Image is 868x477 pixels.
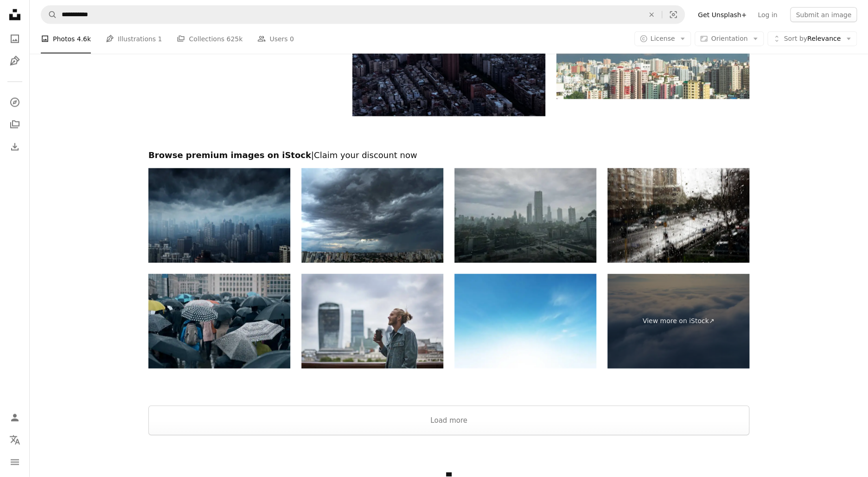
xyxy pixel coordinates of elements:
a: Illustrations 1 [106,24,162,54]
button: Menu [6,453,24,471]
a: Users 0 [257,24,294,54]
button: Load more [148,406,749,435]
a: Collections 625k [177,24,243,54]
h2: Browse premium images on iStock [148,150,749,161]
button: Submit an image [790,7,857,22]
a: Log in [752,7,783,22]
span: Relevance [784,34,841,44]
button: Search Unsplash [41,6,57,24]
span: License [651,35,675,42]
a: Log in / Sign up [6,408,24,427]
button: Language [6,431,24,449]
span: Orientation [711,35,747,42]
a: View more on iStock↗ [607,274,749,369]
a: Explore [6,93,24,112]
span: | Claim your discount now [311,150,417,160]
span: 0 [290,34,294,44]
img: Pensive hipster drinking coffee in the street at London [301,274,443,369]
span: 625k [226,34,243,44]
a: Download History [6,138,24,156]
span: Sort by [784,35,807,42]
a: Photos [6,30,24,48]
img: Stormy background. [301,168,443,263]
a: Get Unsplash+ [692,7,752,22]
img: Rainy day apartments [607,168,749,263]
button: Visual search [662,6,684,24]
img: The Last of Us [454,168,596,263]
button: Sort byRelevance [767,32,857,46]
img: Sunshine clouds sky during morning background. Blue,white pastel heaven,soft focus lens flare sun... [454,274,596,369]
form: Find visuals sitewide [41,6,685,24]
a: Collections [6,115,24,134]
span: 1 [158,34,162,44]
img: Commuters with umbrellas in the rain. [148,274,290,369]
a: Home — Unsplash [6,6,24,26]
button: Clear [641,6,662,24]
img: Dark stormy clouds over shanghai city [148,168,290,263]
button: License [634,32,691,46]
button: Orientation [695,32,764,46]
a: Illustrations [6,52,24,70]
